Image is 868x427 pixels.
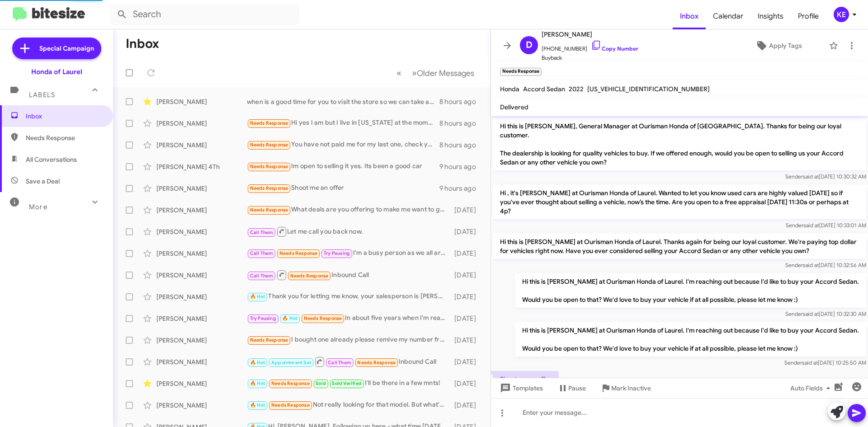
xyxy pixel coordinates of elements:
[29,203,47,211] span: More
[250,142,288,148] span: Needs Response
[391,64,407,82] button: Previous
[156,357,247,366] div: [PERSON_NAME]
[156,227,247,236] div: [PERSON_NAME]
[826,7,858,22] button: KE
[247,291,450,302] div: Thank you for letting me know, your salesperson is [PERSON_NAME]. She will follow up with you to ...
[156,249,247,258] div: [PERSON_NAME]
[791,3,826,29] a: Profile
[279,250,318,256] span: Needs Response
[498,380,543,396] span: Templates
[271,360,311,366] span: Appointment Set
[247,378,450,389] div: I'll be there in a few mnts!
[568,380,586,396] span: Pause
[39,44,94,53] span: Special Campaign
[790,380,834,396] span: Auto Fields
[247,356,450,367] div: Inbound Call
[493,185,866,219] p: Hi , it's [PERSON_NAME] at Ourisman Honda of Laurel. Wanted to let you know used cars are highly ...
[250,120,288,126] span: Needs Response
[247,140,439,150] div: You have not paid me for my last one, check your email record
[250,230,274,235] span: Call Them
[439,141,483,150] div: 8 hours ago
[450,357,483,366] div: [DATE]
[706,3,750,29] a: Calendar
[834,7,849,22] div: KE
[450,227,483,236] div: [DATE]
[250,294,265,300] span: 🔥 Hot
[316,380,326,386] span: Sold
[250,185,288,191] span: Needs Response
[783,380,841,396] button: Auto Fields
[29,91,55,99] span: Labels
[803,310,819,317] span: said at
[784,359,866,366] span: Sender [DATE] 10:25:50 AM
[500,85,519,93] span: Honda
[439,162,483,171] div: 9 hours ago
[156,314,247,323] div: [PERSON_NAME]
[587,85,710,93] span: [US_VEHICLE_IDENTIFICATION_NUMBER]
[12,38,101,59] a: Special Campaign
[250,402,265,408] span: 🔥 Hot
[439,184,483,193] div: 9 hours ago
[611,380,651,396] span: Mark Inactive
[26,112,103,121] span: Inbox
[247,248,450,258] div: I'm a busy person as we all are. I will come in to sign docs, but have no time for a visit that i...
[785,262,866,268] span: Sender [DATE] 10:32:56 AM
[450,271,483,280] div: [DATE]
[156,292,247,301] div: [PERSON_NAME]
[26,133,103,142] span: Needs Response
[156,184,247,193] div: [PERSON_NAME]
[357,360,396,366] span: Needs Response
[156,336,247,345] div: [PERSON_NAME]
[250,360,265,366] span: 🔥 Hot
[250,380,265,386] span: 🔥 Hot
[250,207,288,213] span: Needs Response
[569,85,584,93] span: 2022
[515,322,866,357] p: Hi this is [PERSON_NAME] at Ourisman Honda of Laurel. I'm reaching out because I'd like to buy yo...
[523,85,565,93] span: Accord Sedan
[673,3,706,29] a: Inbox
[156,206,247,215] div: [PERSON_NAME]
[156,97,247,106] div: [PERSON_NAME]
[247,335,450,345] div: I bought one already please remive my number from your list thank you!
[450,336,483,345] div: [DATE]
[802,359,818,366] span: said at
[250,337,288,343] span: Needs Response
[156,401,247,410] div: [PERSON_NAME]
[732,38,825,54] button: Apply Tags
[450,379,483,388] div: [DATE]
[803,173,819,180] span: said at
[271,380,310,386] span: Needs Response
[491,380,550,396] button: Templates
[515,273,866,308] p: Hi this is [PERSON_NAME] at Ourisman Honda of Laurel. I'm reaching out because I'd like to buy yo...
[250,273,274,279] span: Call Them
[247,118,439,128] div: Hi yes I am but I live in [US_STATE] at the moment lol
[282,315,297,321] span: 🔥 Hot
[500,103,528,111] span: Delivered
[247,226,450,237] div: Let me call you back now.
[26,155,77,164] span: All Conversations
[803,262,819,268] span: said at
[250,315,276,321] span: Try Pausing
[803,222,819,229] span: said at
[500,68,542,76] small: Needs Response
[450,206,483,215] div: [DATE]
[247,400,450,410] div: Not really looking for that model. But what's your best price on it
[290,273,329,279] span: Needs Response
[304,315,342,321] span: Needs Response
[156,141,247,150] div: [PERSON_NAME]
[526,38,533,52] span: D
[412,67,417,79] span: »
[450,292,483,301] div: [DATE]
[450,314,483,323] div: [DATE]
[406,64,480,82] button: Next
[156,379,247,388] div: [PERSON_NAME]
[542,29,638,40] span: [PERSON_NAME]
[593,380,658,396] button: Mark Inactive
[439,119,483,128] div: 8 hours ago
[109,4,299,25] input: Search
[493,371,559,387] p: Shoot me an offer
[247,269,450,281] div: Inbound Call
[439,97,483,106] div: 8 hours ago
